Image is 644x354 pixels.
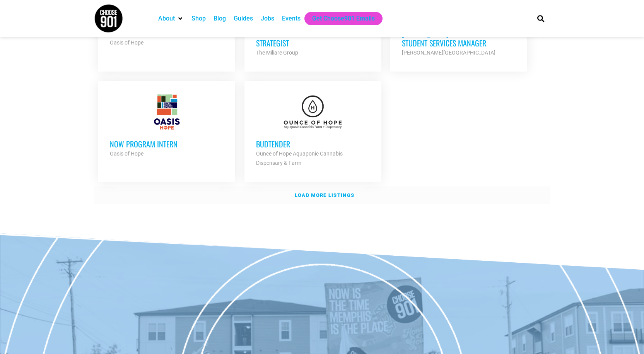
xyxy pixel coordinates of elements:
a: Load more listings [94,186,550,204]
a: Jobs [261,14,274,23]
a: About [158,14,175,23]
a: Guides [234,14,253,23]
nav: Main nav [154,12,524,25]
div: Search [534,12,547,25]
a: NOW Program Intern Oasis of Hope [98,81,235,170]
strong: Oasis of Hope [110,39,143,46]
a: Events [282,14,301,23]
div: About [154,12,188,25]
h3: NOW Program Intern [110,139,224,149]
h3: Budtender [256,139,370,149]
strong: Load more listings [295,192,354,198]
h3: HOSTS Program Intern [110,28,224,38]
h3: [PERSON_NAME] Express and Student Services Manager [402,28,516,48]
h3: Veteran Remote Financial Strategist [256,28,370,48]
a: Get Choose901 Emails [312,14,375,23]
strong: [PERSON_NAME][GEOGRAPHIC_DATA] [402,50,495,56]
strong: The Miliare Group [256,50,298,56]
strong: Oasis of Hope [110,150,143,157]
a: Budtender Ounce of Hope Aquaponic Cannabis Dispensary & Farm [244,81,381,179]
a: Blog [214,14,226,23]
a: Shop [191,14,206,23]
strong: Ounce of Hope Aquaponic Cannabis Dispensary & Farm [256,150,343,166]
